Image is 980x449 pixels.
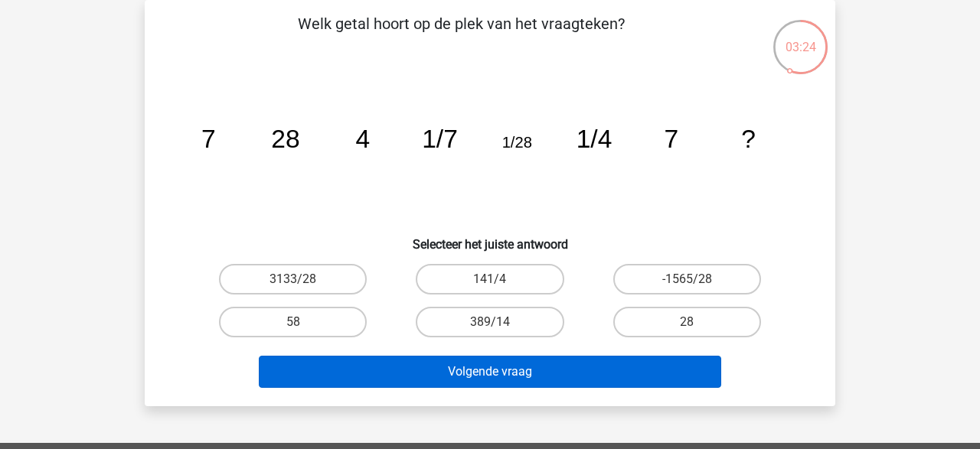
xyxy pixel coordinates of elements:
[416,307,563,337] label: 389/14
[502,134,532,151] tspan: 1/28
[772,18,829,57] div: 03:24
[664,125,678,153] tspan: 7
[219,264,367,294] label: 3133/28
[422,125,458,153] tspan: 1/7
[271,125,299,153] tspan: 28
[169,225,811,252] h6: Selecteer het juiste antwoord
[416,264,563,294] label: 141/4
[169,12,753,58] p: Welk getal hoort op de plek van het vraagteken?
[613,264,761,294] label: -1565/28
[613,307,761,337] label: 28
[741,125,756,153] tspan: ?
[355,125,370,153] tspan: 4
[201,125,216,153] tspan: 7
[219,307,367,337] label: 58
[259,356,722,388] button: Volgende vraag
[577,125,612,153] tspan: 1/4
